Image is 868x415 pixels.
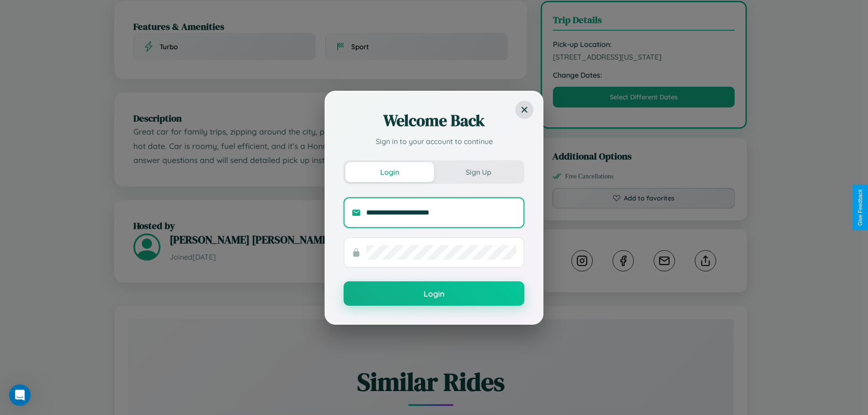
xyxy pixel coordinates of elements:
button: Login [344,281,524,306]
p: Sign in to your account to continue [344,136,524,147]
button: Sign Up [434,162,523,182]
button: Login [345,162,434,182]
iframe: Intercom live chat [9,384,31,406]
h2: Welcome Back [344,110,524,131]
div: Give Feedback [857,189,863,226]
